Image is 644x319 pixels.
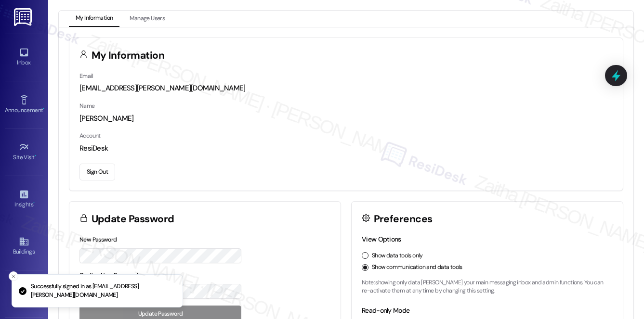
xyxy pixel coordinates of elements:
label: Name [79,102,95,110]
div: [PERSON_NAME] [79,114,613,124]
a: Insights • [5,186,43,212]
h3: My Information [92,51,165,61]
a: Inbox [5,44,43,70]
a: Leads [5,281,43,307]
button: My Information [69,11,119,27]
img: ResiDesk Logo [14,8,34,26]
label: Email [79,72,93,80]
button: Manage Users [123,11,171,27]
label: View Options [362,235,401,243]
label: Show communication and data tools [372,263,462,272]
span: • [43,105,44,112]
div: [EMAIL_ADDRESS][PERSON_NAME][DOMAIN_NAME] [79,83,613,93]
button: Sign Out [79,164,115,180]
button: Close toast [9,271,18,281]
label: New Password [79,236,117,243]
a: Buildings [5,233,43,259]
label: Account [79,132,101,140]
div: ResiDesk [79,143,613,153]
h3: Preferences [374,214,433,224]
span: • [35,153,36,159]
h3: Update Password [92,214,174,224]
span: • [33,200,35,206]
p: Successfully signed in as [EMAIL_ADDRESS][PERSON_NAME][DOMAIN_NAME] [31,282,175,299]
label: Show data tools only [372,252,423,260]
p: Note: showing only data [PERSON_NAME] your main messaging inbox and admin functions. You can re-a... [362,279,613,295]
label: Read-only Mode [362,306,409,315]
a: Site Visit • [5,139,43,165]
